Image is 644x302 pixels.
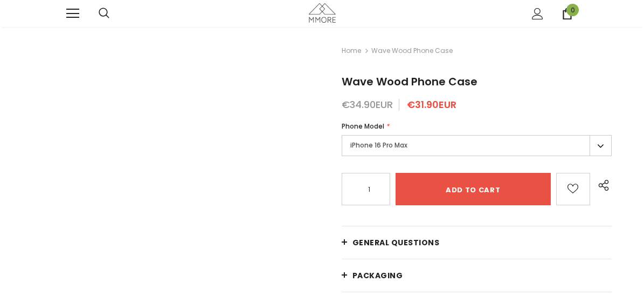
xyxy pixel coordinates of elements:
[342,44,361,57] a: Home
[371,44,453,57] span: Wave Wood Phone Case
[407,98,456,111] span: €31.90EUR
[342,98,393,111] span: €34.90EUR
[566,4,579,16] span: 0
[309,3,336,22] img: MMORE Cases
[352,237,440,248] span: General Questions
[396,173,551,205] input: Add to cart
[342,226,612,259] a: General Questions
[342,135,612,156] label: iPhone 16 Pro Max
[342,122,384,131] span: Phone Model
[562,8,573,19] a: 0
[342,74,477,89] span: Wave Wood Phone Case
